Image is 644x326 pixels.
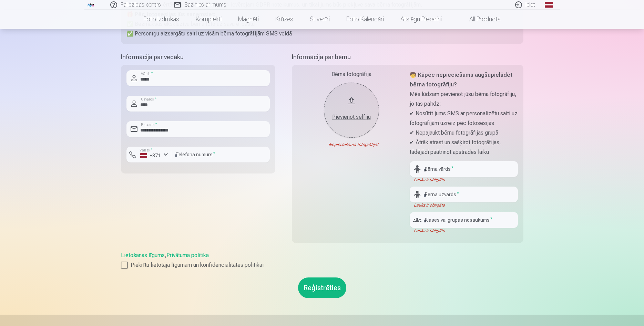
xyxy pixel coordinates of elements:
[298,277,346,298] button: Reģistrēties
[301,10,338,29] a: Suvenīri
[410,109,518,128] p: ✔ Nosūtīt jums SMS ar personalizētu saiti uz fotogrāfijām uzreiz pēc fotosesijas
[392,10,450,29] a: Atslēgu piekariņi
[450,10,509,29] a: All products
[338,10,392,29] a: Foto kalendāri
[297,70,406,78] div: Bērna fotogrāfija
[126,29,518,39] p: ✅ Personīgu aizsargātu saiti uz visām bērna fotogrāfijām SMS veidā
[410,138,518,157] p: ✔ Ātrāk atrast un sašķirot fotogrāfijas, tādējādi paātrinot apstrādes laiku
[230,10,267,29] a: Magnēti
[410,72,512,88] strong: 🧒 Kāpēc nepieciešams augšupielādēt bērna fotogrāfiju?
[324,83,379,138] button: Pievienot selfiju
[292,52,523,62] h5: Informācija par bērnu
[140,152,161,159] div: +371
[121,52,275,62] h5: Informācija par vecāku
[121,251,523,269] div: ,
[137,148,154,153] label: Valsts
[331,113,372,121] div: Pievienot selfiju
[87,3,95,7] img: /fa1
[166,252,209,259] a: Privātuma politika
[410,128,518,138] p: ✔ Nepajaukt bērnu fotogrāfijas grupā
[410,228,518,233] div: Lauks ir obligāts
[126,147,171,162] button: Valsts*+371
[267,10,301,29] a: Krūzes
[187,10,230,29] a: Komplekti
[410,177,518,182] div: Lauks ir obligāts
[121,252,165,259] a: Lietošanas līgums
[297,142,406,147] div: Nepieciešama fotogrāfija!
[410,202,518,208] div: Lauks ir obligāts
[121,261,523,269] label: Piekrītu lietotāja līgumam un konfidencialitātes politikai
[410,90,518,109] p: Mēs lūdzam pievienot jūsu bērna fotogrāfiju, jo tas palīdz:
[135,10,187,29] a: Foto izdrukas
